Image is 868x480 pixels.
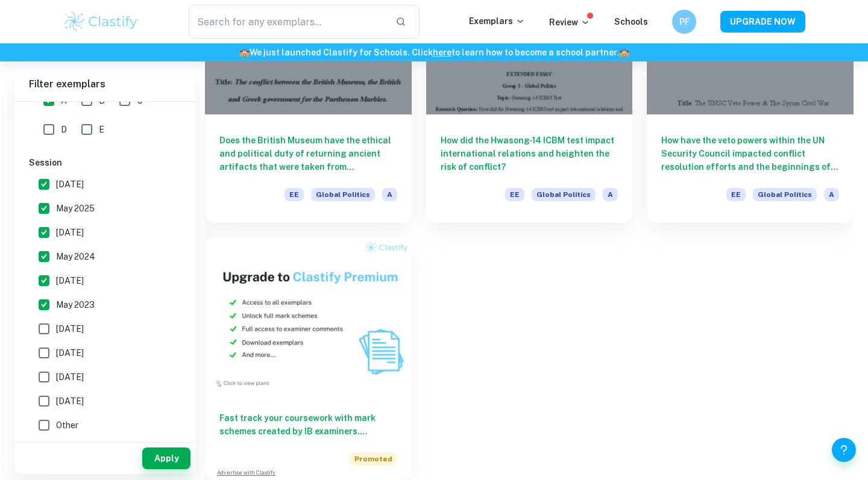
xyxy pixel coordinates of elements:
span: A [382,188,397,201]
a: here [433,48,451,57]
span: May 2023 [56,298,95,311]
span: [DATE] [56,370,84,384]
h6: We just launched Clastify for Schools. Click to learn how to become a school partner. [2,46,866,59]
button: Apply [142,447,190,469]
a: Advertise with Clastify [217,469,275,477]
input: Search for any exemplars... [189,5,386,39]
span: [DATE] [56,322,84,335]
span: A [603,188,618,201]
img: Clastify logo [63,10,139,34]
h6: Filter exemplars [14,67,195,101]
h6: Does the British Museum have the ethical and political duty of returning ancient artifacts that w... [219,134,397,173]
span: E [99,123,104,136]
span: May 2024 [56,250,95,263]
button: PF [672,10,696,34]
span: [DATE] [56,346,84,360]
span: EE [505,188,524,201]
span: A [824,188,839,201]
span: D [61,123,67,136]
p: Exemplars [469,14,525,28]
button: Help and Feedback [832,438,856,462]
h6: Fast track your coursework with mark schemes created by IB examiners. Upgrade now [219,411,397,438]
span: Global Politics [532,188,596,201]
span: [DATE] [56,178,84,191]
h6: PF [678,15,691,28]
p: Review [549,16,590,29]
a: Schools [614,17,648,26]
button: UPGRADE NOW [720,11,805,33]
span: Other [56,419,78,432]
span: 🏫 [619,48,629,57]
h6: Session [29,156,181,169]
h6: How did the Hwasong-14 ICBM test impact international relations and heighten the risk of conflict? [441,134,618,173]
span: Global Politics [311,188,375,201]
span: [DATE] [56,394,84,408]
span: Promoted [350,452,397,466]
span: Global Politics [753,188,817,201]
span: [DATE] [56,274,84,287]
span: [DATE] [56,226,84,239]
span: May 2025 [56,202,95,215]
span: EE [726,188,746,201]
span: EE [285,188,304,201]
h6: How have the veto powers within the UN Security Council impacted conflict resolution efforts and ... [661,134,839,173]
span: 🏫 [239,48,250,57]
img: Thumbnail [205,237,412,392]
